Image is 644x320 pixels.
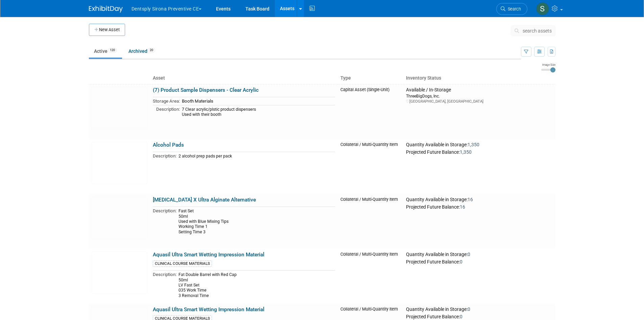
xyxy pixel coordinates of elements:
span: 0 [460,259,462,264]
span: 0 [460,314,462,319]
td: Description: [153,152,176,160]
td: Collateral / Multi-Quantity Item [338,194,403,249]
a: Aquasil Ultra Smart Wetting Impression Material [153,306,264,313]
td: Capital Asset (Single-Unit) [338,84,403,139]
a: Aquasil Ultra Smart Wetting Impression Material [153,252,264,258]
td: Description: [153,105,180,118]
a: Alcohol Pads [153,142,184,148]
span: 20 [148,48,155,53]
td: Collateral / Multi-Quantity Item [338,249,403,304]
div: [GEOGRAPHIC_DATA], [GEOGRAPHIC_DATA] [406,99,552,104]
div: 2 alcohol prep pads per pack [178,154,335,159]
td: Booth Materials [180,97,335,105]
span: 0 [468,306,470,312]
div: Quantity Available in Storage: [406,142,552,148]
div: Available / In-Storage [406,87,552,93]
a: Active120 [89,45,122,58]
span: 1,350 [460,149,472,155]
td: Description: [153,271,176,299]
div: Quantity Available in Storage: [406,306,552,313]
div: Fast Set 50ml Used with Blue Mixing Tips Working Time 1 Setting Time 3 [178,209,335,235]
div: Projected Future Balance: [406,203,552,210]
span: 16 [460,204,465,210]
button: New Asset [89,24,125,36]
a: [MEDICAL_DATA] X Ultra Alginate Alternative [153,197,256,203]
div: Quantity Available in Storage: [406,197,552,203]
div: 7 Clear acrylic/plstic product dispensers Used with their booth [182,107,335,118]
img: Samantha Meyers [536,2,549,15]
div: Quantity Available in Storage: [406,252,552,258]
span: search assets [523,28,552,34]
span: Storage Area: [153,99,180,104]
span: 120 [108,48,117,53]
div: Projected Future Balance: [406,148,552,155]
th: Asset [150,72,338,84]
div: ThreeBigDogs, Inc. [406,93,552,99]
div: CLINICAL COURSE MATERIALS [153,260,212,267]
span: Search [505,6,521,12]
img: ExhibitDay [89,6,123,13]
td: Collateral / Multi-Quantity Item [338,139,403,194]
div: Projected Future Balance: [406,313,552,320]
div: Fat Double Barrel with Red Cap 50ml LV Fast Set 035 Work Time 3 Removal Time [178,272,335,298]
a: (7) Product Sample Dispensers - Clear Acrylic [153,87,259,93]
div: Image Size [541,63,555,67]
button: search assets [511,25,555,36]
th: Type [338,72,403,84]
span: 1,350 [468,142,479,147]
div: Projected Future Balance: [406,258,552,265]
a: Search [496,3,527,15]
td: Description: [153,207,176,235]
span: 16 [468,197,473,202]
span: 0 [468,252,470,257]
a: Archived20 [123,45,160,58]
